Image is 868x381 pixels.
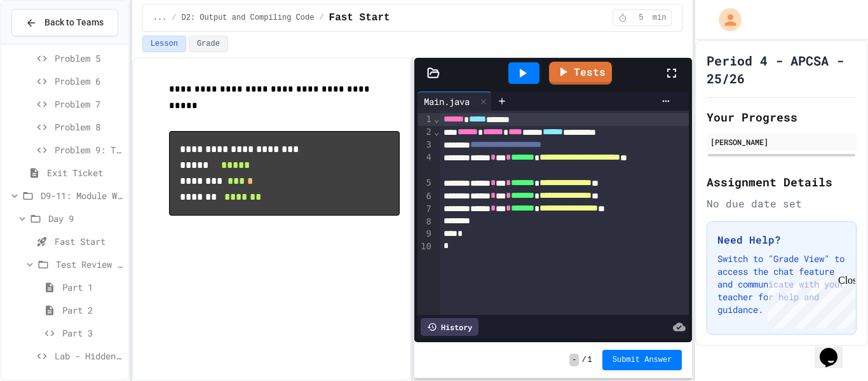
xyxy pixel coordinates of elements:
span: Fast Start [55,235,123,248]
span: 5 [631,13,651,23]
div: [PERSON_NAME] [710,136,853,148]
span: Lab - Hidden Figures: Launch Weight Calculator [55,349,123,363]
a: Tests [549,62,612,85]
span: Part 1 [62,281,123,294]
button: Grade [189,36,228,52]
span: Exit Ticket [47,166,123,179]
div: 5 [417,177,433,190]
h3: Need Help? [717,232,846,247]
iframe: chat widget [763,275,855,329]
div: 8 [417,216,433,228]
button: Back to Teams [11,9,118,36]
span: / [581,355,586,365]
div: 3 [417,139,433,151]
span: Test Review (35 mins) [56,258,123,271]
div: No due date set [707,196,857,211]
div: 7 [417,203,433,216]
div: 2 [417,126,433,139]
div: Main.java [417,92,492,111]
span: Problem 5 [55,52,123,65]
span: 1 [588,355,592,365]
p: Switch to "Grade View" to access the chat feature and communicate with your teacher for help and ... [717,253,846,316]
span: Fold line [433,114,440,124]
iframe: chat widget [815,330,855,368]
span: D9-11: Module Wrap Up [41,189,123,202]
div: Main.java [417,95,476,108]
span: D2: Output and Compiling Code [182,13,315,23]
div: 9 [417,228,433,240]
span: Part 3 [62,326,123,340]
span: Problem 6 [55,74,123,88]
button: Submit Answer [602,350,682,370]
span: Problem 9: Temperature Converter [55,143,123,156]
div: 1 [417,113,433,126]
span: Day 9 [48,212,123,225]
span: Back to Teams [44,16,104,29]
div: 4 [417,151,433,177]
div: Chat with us now!Close [5,5,88,81]
span: Part 2 [62,303,123,317]
span: / [172,13,176,23]
div: History [421,318,478,336]
h1: Period 4 - APCSA - 25/26 [707,52,857,87]
span: / [319,13,323,23]
span: Fold line [433,127,440,137]
div: 10 [417,240,433,253]
div: 6 [417,190,433,203]
button: Lesson [142,36,186,52]
span: Problem 7 [55,97,123,111]
h2: Your Progress [707,108,857,126]
span: min [653,13,667,23]
h2: Assignment Details [707,173,857,191]
span: Submit Answer [613,355,672,365]
span: Fast Start [329,10,390,25]
span: ... [153,13,167,23]
div: My Account [705,5,745,34]
span: - [569,354,579,366]
span: Problem 8 [55,120,123,134]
